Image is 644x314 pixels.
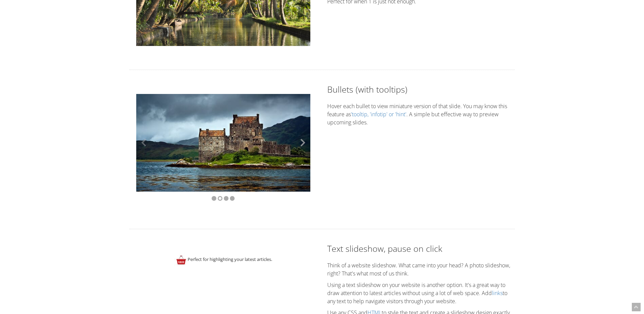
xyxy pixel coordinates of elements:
[492,289,503,297] a: links
[327,83,515,95] h2: Bullets (with tooltips)
[327,281,515,305] p: Using a text slideshow on your website is another option. It's a great way to draw attention to l...
[327,261,515,277] p: Think of a website slideshow. What came into your head? A photo slideshow, right? That's what mos...
[327,102,515,126] p: Hover each bullet to view miniature version of that slide. You may know this feature as . A simpl...
[174,253,188,266] img: Text slideshow example
[188,256,272,262] span: Perfect for highlighting your latest articles.
[351,111,406,118] a: 'tooltip, 'infotip' or 'hint'
[327,243,515,255] h2: Text slideshow, pause on click
[136,94,310,192] img: Slideshow with bullets example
